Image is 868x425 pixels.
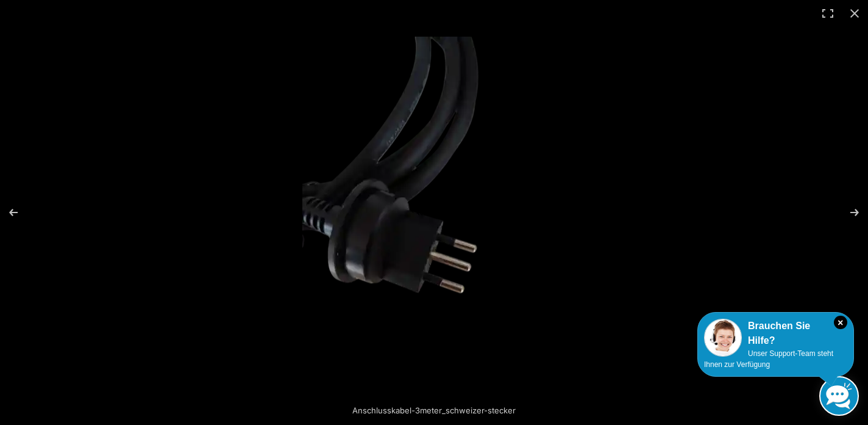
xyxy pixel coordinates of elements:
img: Customer service [704,319,742,357]
div: Anschlusskabel-3meter_schweizer-stecker [306,398,562,423]
img: Anschlusskabel-3meter_schweizer-stecker.webp [302,37,566,389]
i: Schließen [834,316,847,329]
div: Brauchen Sie Hilfe? [704,319,847,348]
span: Unser Support-Team steht Ihnen zur Verfügung [704,349,833,369]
